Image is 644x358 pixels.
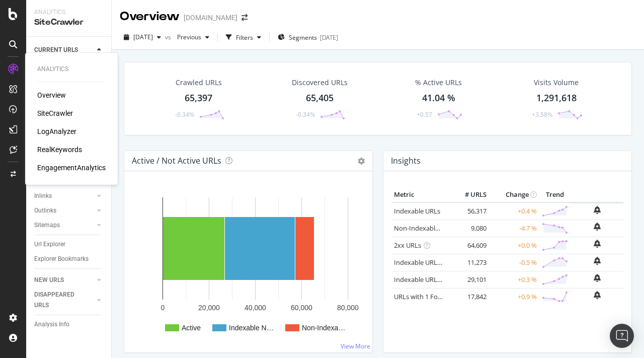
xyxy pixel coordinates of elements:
span: Segments [289,33,317,42]
a: EngagementAnalytics [37,163,106,173]
span: 2025 Aug. 29th [133,33,153,41]
td: +0.3 % [489,271,539,288]
div: Filters [236,33,253,42]
a: Analysis Info [34,319,104,330]
div: bell-plus [594,206,601,214]
div: Url Explorer [34,239,65,250]
div: Inlinks [34,191,52,201]
div: Overview [120,8,180,25]
a: Sitemaps [34,220,94,231]
a: Indexable URLs [394,206,440,216]
div: +3.58% [532,110,552,119]
a: Url Explorer [34,239,104,250]
text: Non-Indexa… [302,324,345,332]
h4: Insights [391,154,421,168]
div: bell-plus [594,240,601,248]
span: Previous [173,33,201,41]
a: SiteCrawler [37,108,73,118]
div: 65,405 [306,92,334,105]
td: 29,101 [449,271,489,288]
div: +0.57 [417,110,432,119]
a: 2xx URLs [394,241,421,250]
text: 20,000 [198,304,220,312]
button: Segments[DATE] [274,29,342,45]
td: 56,317 [449,202,489,220]
a: Outlinks [34,205,94,216]
i: Options [358,158,365,165]
a: CURRENT URLS [34,45,94,55]
div: [DOMAIN_NAME] [184,13,237,23]
a: LogAnalyzer [37,126,76,136]
td: +0.0 % [489,237,539,254]
a: Explorer Bookmarks [34,254,104,264]
div: bell-plus [594,257,601,265]
svg: A chart. [132,187,364,344]
a: Inlinks [34,191,94,201]
th: # URLS [449,187,489,202]
div: Analytics [37,65,106,74]
div: NEW URLS [34,275,64,285]
div: % Active URLs [415,78,462,88]
div: bell-plus [594,223,601,231]
th: Change [489,187,539,202]
div: bell-plus [594,274,601,282]
div: 65,397 [185,92,212,105]
td: +0.9 % [489,288,539,305]
a: DISAPPEARED URLS [34,290,94,311]
text: 40,000 [245,304,266,312]
div: Discovered URLs [292,78,348,88]
button: [DATE] [120,29,165,45]
text: 80,000 [337,304,359,312]
div: Crawled URLs [176,78,222,88]
text: 60,000 [291,304,312,312]
div: arrow-right-arrow-left [242,14,248,21]
div: [DATE] [320,33,338,42]
td: -4.7 % [489,220,539,237]
a: Indexable URLs with Bad Description [394,275,504,284]
th: Trend [539,187,571,202]
h4: Active / Not Active URLs [132,154,221,168]
td: 11,273 [449,254,489,271]
td: 17,842 [449,288,489,305]
a: View More [341,342,370,350]
text: 0 [161,304,165,312]
div: 41.04 % [422,92,455,105]
a: URLs with 1 Follow Inlink [394,292,468,301]
th: Metric [391,187,449,202]
text: Indexable N… [229,324,274,332]
div: Open Intercom Messenger [610,324,634,348]
div: DISAPPEARED URLS [34,290,85,311]
div: Analytics [34,8,103,17]
a: NEW URLS [34,275,94,285]
div: CURRENT URLS [34,45,78,55]
td: -0.5 % [489,254,539,271]
button: Previous [173,29,213,45]
div: bell-plus [594,291,601,299]
div: Explorer Bookmarks [34,254,89,264]
td: 9,080 [449,220,489,237]
td: +0.4 % [489,202,539,220]
div: SiteCrawler [34,17,103,28]
a: RealKeywords [37,145,82,155]
button: Filters [222,29,265,45]
div: -0.34% [175,110,194,119]
text: Active [182,324,201,332]
a: Non-Indexable URLs [394,224,455,233]
a: Indexable URLs with Bad H1 [394,258,478,267]
span: vs [165,33,173,41]
div: -0.34% [296,110,315,119]
div: Sitemaps [34,220,60,231]
div: Outlinks [34,205,56,216]
a: Overview [37,90,66,100]
td: 64,609 [449,237,489,254]
div: Analysis Info [34,319,69,330]
div: 1,291,618 [536,92,577,105]
div: Visits Volume [534,78,579,88]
